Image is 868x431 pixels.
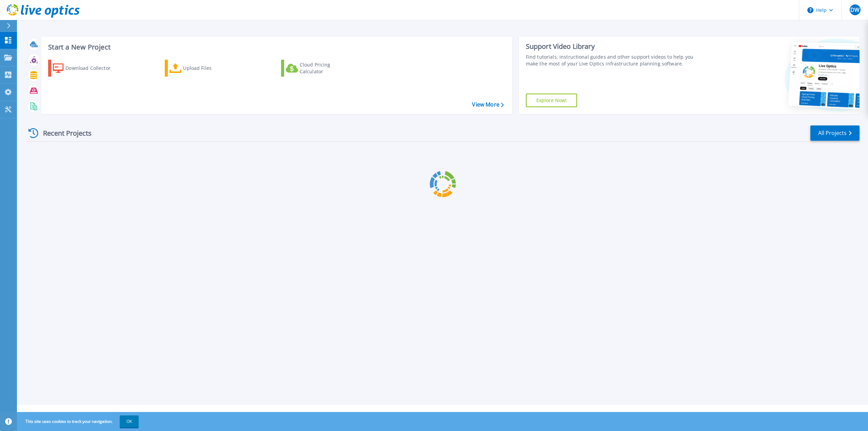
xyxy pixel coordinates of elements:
a: View More [472,101,504,108]
a: All Projects [810,125,860,141]
div: Upload Files [183,61,237,75]
span: DW [850,7,860,13]
span: This site uses cookies to track your navigation. [19,415,139,428]
button: OK [120,415,139,428]
div: Cloud Pricing Calculator [300,61,354,75]
a: Download Collector [48,60,124,77]
a: Cloud Pricing Calculator [281,60,357,77]
div: Recent Projects [26,125,101,141]
a: Upload Files [165,60,240,77]
a: Explore Now! [526,94,577,107]
div: Support Video Library [526,42,702,51]
h3: Start a New Project [48,43,504,51]
div: Download Collector [65,61,120,75]
div: Find tutorials, instructional guides and other support videos to help you make the most of your L... [526,54,702,67]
